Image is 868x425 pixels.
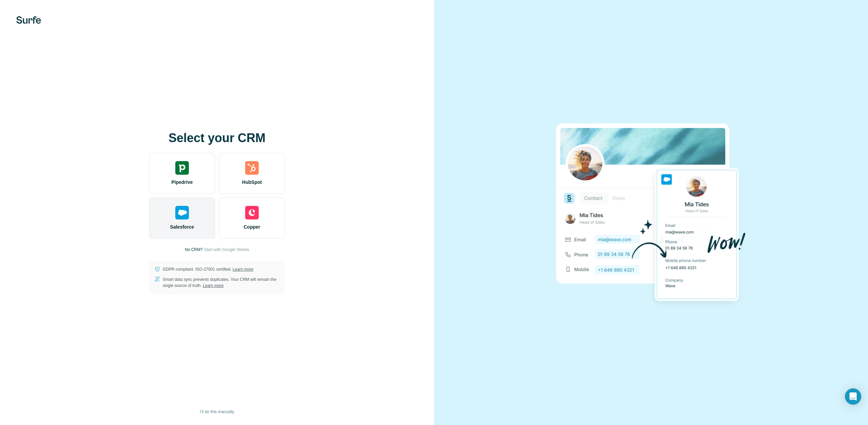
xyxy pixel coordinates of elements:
[245,161,259,175] img: hubspot's logo
[170,224,194,230] span: Salesforce
[204,247,249,253] button: Start with Google Sheets
[200,409,234,415] span: I’ll do this manually
[175,206,189,219] img: salesforce's logo
[245,206,259,219] img: copper's logo
[163,276,279,289] p: Smart data sync prevents duplicates. Your CRM will remain the single source of truth.
[244,224,260,230] span: Copper
[171,179,193,186] span: Pipedrive
[845,388,861,405] div: Open Intercom Messenger
[149,131,285,145] h1: Select your CRM
[16,16,41,24] img: Surfe's logo
[203,283,223,288] a: Learn more
[233,267,253,272] a: Learn more
[195,407,239,417] button: I’ll do this manually
[175,161,189,175] img: pipedrive's logo
[163,266,253,272] p: GDPR compliant. ISO-27001 certified.
[242,179,262,186] span: HubSpot
[556,112,746,313] img: SALESFORCE image
[185,247,203,253] p: No CRM?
